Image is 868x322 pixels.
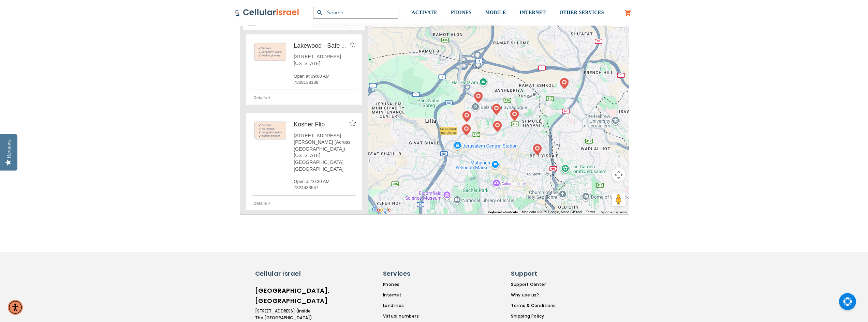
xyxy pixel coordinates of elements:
[559,10,604,15] span: OTHER SERVICES
[511,313,556,319] a: Shipping Policy
[294,42,352,49] span: Lakewood - Safe Cell
[451,10,472,15] span: PHONES
[586,210,595,214] a: Terms
[294,179,356,185] span: Open at 10:30 AM
[522,210,582,214] span: Map data ©2025 Google, Mapa GISrael
[511,292,556,298] a: Why use us?
[294,53,356,67] span: [STREET_ADDRESS][US_STATE]
[253,201,270,206] span: Details +
[235,9,299,17] img: Cellular Israel Logo
[8,300,23,315] div: Accessibility Menu
[350,42,356,47] img: favorites_store_disabled.png
[519,10,546,15] span: INTERNET
[383,269,441,278] h6: Services
[412,10,437,15] span: ACTIVATE
[350,120,356,126] img: favorites_store_disabled.png
[612,193,626,206] button: Drag Pegman onto the map to open Street View
[383,281,445,288] a: Phones
[294,185,356,191] span: 7324433547
[313,7,398,19] input: Search
[511,269,551,278] h6: Support
[383,292,445,298] a: Internet
[253,95,270,100] span: Details +
[485,10,506,15] span: MOBILE
[612,168,626,182] button: Map camera controls
[370,205,393,214] img: Google
[370,205,393,214] a: Open this area in Google Maps (opens a new window)
[600,210,627,214] a: Report a map error
[255,269,313,278] h6: Cellular Israel
[294,79,356,86] span: 7328138138
[252,120,289,141] img: https://cellularisrael.com/media/mageplaza/store_locator/k/o/kosher_flip-_rentals-eu_rentals-lt-k...
[6,139,12,158] div: Reviews
[511,303,556,309] a: Terms & Conditions
[488,210,518,215] button: Keyboard shortcuts
[294,121,325,128] span: Kosher Flip
[294,133,356,173] span: [STREET_ADDRESS][PERSON_NAME] (Across [GEOGRAPHIC_DATA]) [US_STATE], [GEOGRAPHIC_DATA] [GEOGRAPHI...
[383,303,445,309] a: Landlines
[255,286,313,306] h6: [GEOGRAPHIC_DATA], [GEOGRAPHIC_DATA]
[294,73,356,79] span: Open at 09:00 AM
[252,42,289,62] img: https://cellularisrael.com/media/mageplaza/store_locator/s/a/safecell-_lakewood-_rentals-lt-koshe...
[511,281,556,288] a: Support Center
[383,313,445,319] a: Virtual numbers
